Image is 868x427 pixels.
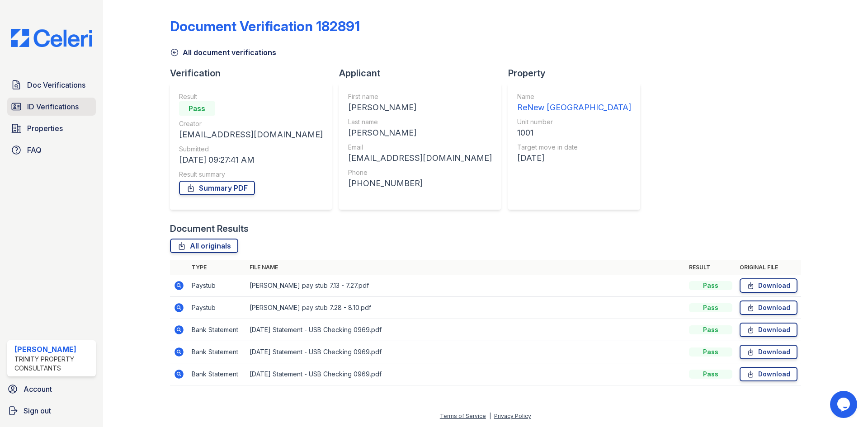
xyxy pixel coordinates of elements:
[24,384,52,394] span: Account
[517,143,631,152] div: Target move in date
[179,92,323,101] div: Result
[179,119,323,128] div: Creator
[508,67,647,80] div: Property
[4,380,99,398] a: Account
[517,117,631,127] div: Unit number
[689,347,732,357] div: Pass
[24,405,51,416] span: Sign out
[689,325,732,334] div: Pass
[689,303,732,312] div: Pass
[246,275,685,297] td: [PERSON_NAME] pay stub 7.13 - 7.27.pdf
[339,67,508,80] div: Applicant
[188,260,246,275] th: Type
[170,239,238,253] a: All originals
[179,170,323,179] div: Result summary
[517,127,631,139] div: 1001
[170,47,276,58] a: All document verifications
[740,300,797,315] a: Download
[188,341,246,363] td: Bank Statement
[170,67,339,80] div: Verification
[348,143,492,152] div: Email
[685,260,736,275] th: Result
[14,355,92,373] div: Trinity Property Consultants
[348,92,492,101] div: First name
[689,370,732,379] div: Pass
[740,323,797,337] a: Download
[179,128,323,141] div: [EMAIL_ADDRESS][DOMAIN_NAME]
[740,278,797,293] a: Download
[246,319,685,341] td: [DATE] Statement - USB Checking 0969.pdf
[517,92,631,114] a: Name ReNew [GEOGRAPHIC_DATA]
[830,391,859,418] iframe: chat widget
[188,319,246,341] td: Bank Statement
[440,413,486,419] a: Terms of Service
[246,297,685,319] td: [PERSON_NAME] pay stub 7.28 - 8.10.pdf
[348,177,492,190] div: [PHONE_NUMBER]
[27,123,63,134] span: Properties
[517,152,631,164] div: [DATE]
[179,145,323,154] div: Submitted
[246,341,685,363] td: [DATE] Statement - USB Checking 0969.pdf
[188,275,246,297] td: Paystub
[348,152,492,164] div: [EMAIL_ADDRESS][DOMAIN_NAME]
[7,98,96,116] a: ID Verifications
[246,363,685,385] td: [DATE] Statement - USB Checking 0969.pdf
[7,141,96,159] a: FAQ
[740,367,797,381] a: Download
[740,345,797,359] a: Download
[517,92,631,101] div: Name
[27,101,79,112] span: ID Verifications
[736,260,801,275] th: Original file
[348,127,492,139] div: [PERSON_NAME]
[170,18,360,34] div: Document Verification 182891
[494,413,531,419] a: Privacy Policy
[348,168,492,177] div: Phone
[179,181,255,195] a: Summary PDF
[4,402,99,420] a: Sign out
[170,222,249,235] div: Document Results
[188,297,246,319] td: Paystub
[689,281,732,290] div: Pass
[27,145,42,155] span: FAQ
[4,29,99,47] img: CE_Logo_Blue-a8612792a0a2168367f1c8372b55b34899dd931a85d93a1a3d3e32e68fde9ad4.png
[179,101,215,116] div: Pass
[348,117,492,127] div: Last name
[179,154,323,166] div: [DATE] 09:27:41 AM
[246,260,685,275] th: File name
[188,363,246,385] td: Bank Statement
[517,101,631,114] div: ReNew [GEOGRAPHIC_DATA]
[27,80,85,90] span: Doc Verifications
[7,76,96,94] a: Doc Verifications
[14,344,92,355] div: [PERSON_NAME]
[7,119,96,137] a: Properties
[348,101,492,114] div: [PERSON_NAME]
[489,413,491,419] div: |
